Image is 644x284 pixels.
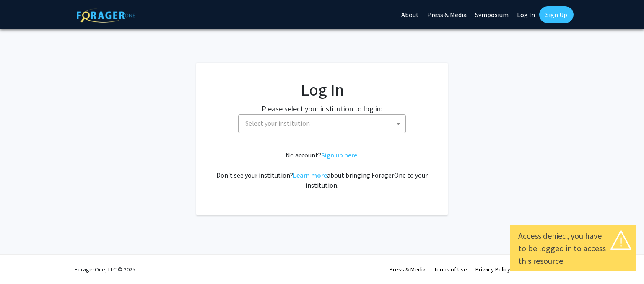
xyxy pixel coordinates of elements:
a: Press & Media [390,266,426,273]
a: Terms of Use [434,266,467,273]
h1: Log In [213,80,431,100]
a: Privacy Policy [475,266,510,273]
img: ForagerOne Logo [77,8,135,23]
div: ForagerOne, LLC © 2025 [75,255,135,284]
span: Select your institution [245,119,310,127]
div: No account? . Don't see your institution? about bringing ForagerOne to your institution. [213,150,431,190]
span: Select your institution [238,114,406,133]
label: Please select your institution to log in: [262,103,382,114]
span: Select your institution [242,115,405,132]
div: Access denied, you have to be logged in to access this resource [518,230,627,267]
a: Sign up here [321,151,357,159]
a: Learn more about bringing ForagerOne to your institution [293,171,327,179]
a: Sign Up [539,6,574,23]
